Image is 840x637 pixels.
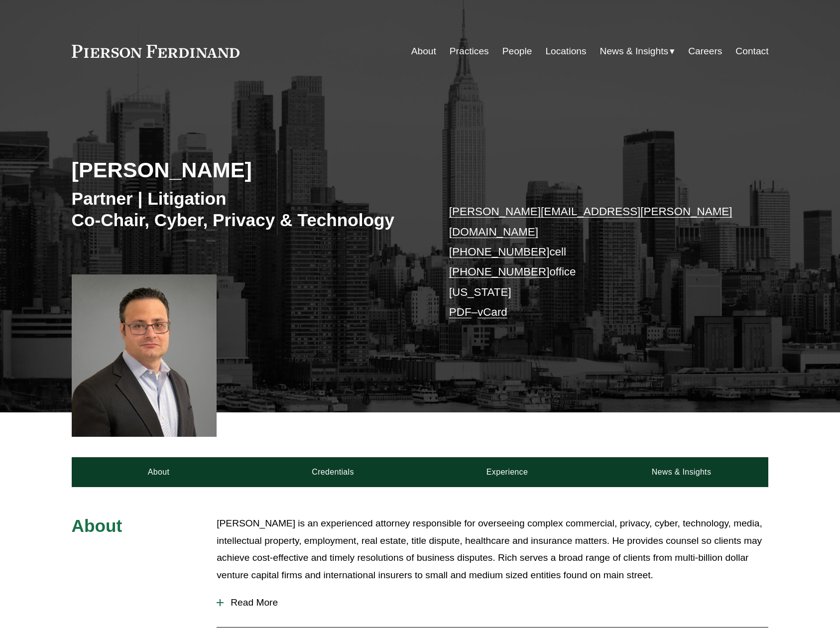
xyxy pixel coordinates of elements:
a: News & Insights [594,457,768,487]
span: About [72,516,122,535]
a: [PHONE_NUMBER] [449,265,550,278]
p: cell office [US_STATE] – [449,202,739,322]
a: Experience [420,457,595,487]
button: Read More [217,590,768,616]
p: [PERSON_NAME] is an experienced attorney responsible for overseeing complex commercial, privacy, ... [217,515,768,584]
a: About [411,42,436,61]
span: News & Insights [600,43,669,60]
h3: Partner | Litigation Co-Chair, Cyber, Privacy & Technology [72,188,420,231]
a: [PHONE_NUMBER] [449,246,550,258]
a: Careers [688,42,722,61]
a: People [502,42,532,61]
a: Locations [545,42,586,61]
h2: [PERSON_NAME] [72,157,420,183]
a: Credentials [246,457,420,487]
a: PDF [449,306,472,318]
a: Practices [450,42,489,61]
a: [PERSON_NAME][EMAIL_ADDRESS][PERSON_NAME][DOMAIN_NAME] [449,205,732,238]
a: About [72,457,246,487]
a: vCard [478,306,507,318]
a: Contact [735,42,768,61]
a: folder dropdown [600,42,675,61]
span: Read More [224,597,768,608]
